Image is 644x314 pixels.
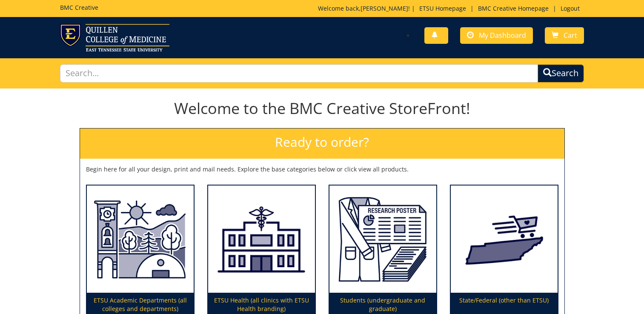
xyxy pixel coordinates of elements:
[545,27,584,44] a: Cart
[80,100,565,117] h1: Welcome to the BMC Creative StoreFront!
[208,186,315,293] img: ETSU Health (all clinics with ETSU Health branding)
[86,165,558,174] p: Begin here for all your design, print and mail needs. Explore the base categories below or click ...
[60,4,98,11] h5: BMC Creative
[460,27,533,44] a: My Dashboard
[479,31,526,40] span: My Dashboard
[556,4,584,12] a: Logout
[361,4,408,12] a: [PERSON_NAME]
[451,186,558,293] img: State/Federal (other than ETSU)
[564,31,577,40] span: Cart
[80,128,564,159] h2: Ready to order?
[60,24,169,51] img: ETSU logo
[474,4,553,12] a: BMC Creative Homepage
[538,64,584,83] button: Search
[415,4,470,12] a: ETSU Homepage
[318,4,584,13] p: Welcome back, ! | | |
[60,64,538,83] input: Search...
[87,186,194,293] img: ETSU Academic Departments (all colleges and departments)
[329,186,436,293] img: Students (undergraduate and graduate)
